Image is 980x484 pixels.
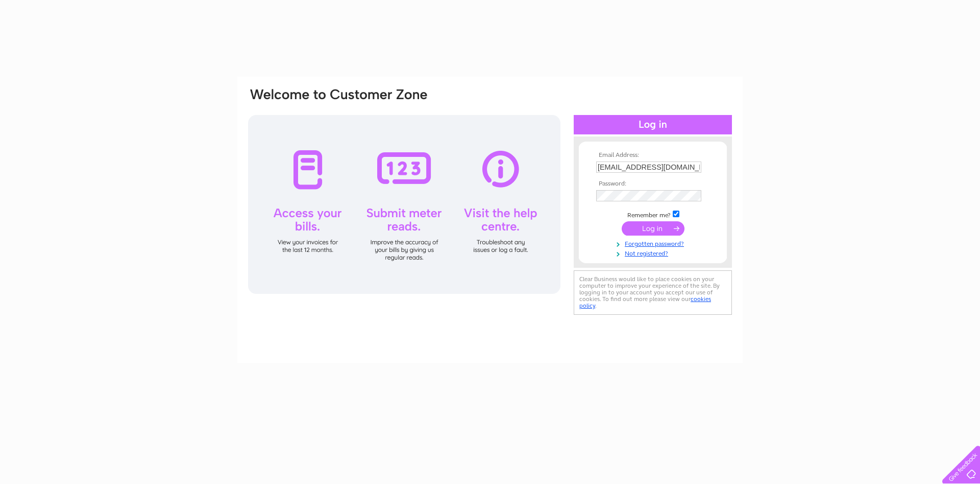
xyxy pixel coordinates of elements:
[574,270,732,315] div: Clear Business would like to place cookies on your computer to improve your experience of the sit...
[596,248,712,258] a: Not registered?
[622,221,684,236] input: Submit
[594,152,712,159] th: Email Address:
[579,295,711,309] a: cookies policy
[594,209,712,219] td: Remember me?
[594,180,712,188] th: Password:
[596,238,712,248] a: Forgotten password?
